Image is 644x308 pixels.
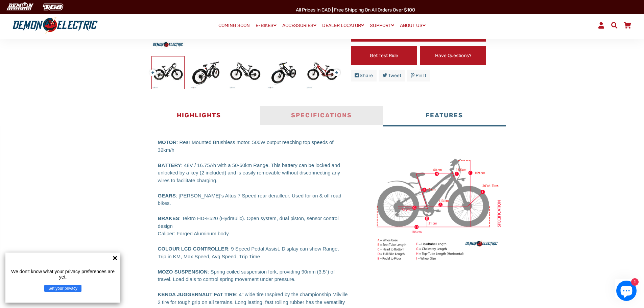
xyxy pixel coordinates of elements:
[267,56,300,89] img: Thunderbolt SL Fat Tire eBike - Demon Electric
[360,73,373,78] span: Share
[152,56,184,89] img: Thunderbolt SL Fat Tire eBike - Demon Electric
[367,21,397,30] a: SUPPORT
[10,17,100,34] img: Demon Electric logo
[39,1,67,13] img: TGB Canada
[420,46,486,65] a: Have Questions?
[415,73,426,78] span: Pin it
[351,46,417,65] a: Get Test Ride
[158,246,228,252] strong: COLOUR LCD CONTROLLER
[8,269,118,280] p: We don't know what your privacy preferences are yet.
[158,215,179,221] strong: BRAKES
[383,106,506,126] button: Features
[3,1,36,13] img: Demon Electric
[229,56,261,89] img: Thunderbolt SL Fat Tire eBike - Demon Electric
[320,21,366,30] a: DEALER LOCATOR
[388,73,401,78] span: Tweet
[333,66,337,74] button: Next
[398,21,428,30] a: ABOUT US
[149,66,153,74] button: Previous
[158,162,181,168] strong: BATTERY
[260,106,383,126] button: Specifications
[190,56,223,89] img: Thunderbolt SL Fat Tire eBike - Demon Electric
[306,56,338,89] img: Thunderbolt SL Fat Tire eBike - Demon Electric
[369,139,506,276] img: Thunderbolt_SL.jpg
[280,21,319,30] a: ACCESSORIES
[44,285,81,292] button: Set your privacy
[216,21,252,30] a: COMING SOON
[158,291,236,297] strong: KENDA JUGGERNAUT FAT TIRE
[158,269,208,275] strong: MOZO SUSPENSION
[138,106,260,126] button: Highlights
[158,139,177,145] strong: MOTOR
[614,281,639,303] inbox-online-store-chat: Shopify online store chat
[253,21,279,30] a: E-BIKES
[296,7,415,13] span: All Prices in CAD | Free shipping on all orders over $100
[158,193,176,198] strong: GEARS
